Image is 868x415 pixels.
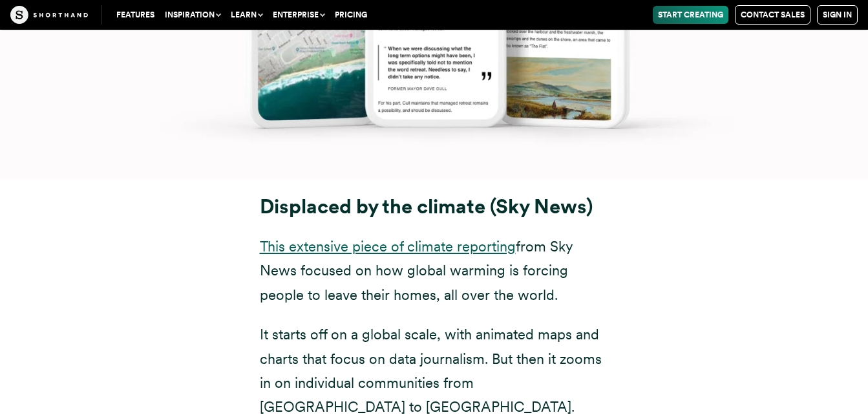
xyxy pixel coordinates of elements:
p: from Sky News focused on how global warming is forcing people to leave their homes, all over the ... [260,235,609,307]
a: Features [111,6,160,24]
button: Learn [226,6,268,24]
img: The Craft [10,6,88,24]
a: This extensive piece of climate reporting [260,238,516,255]
button: Enterprise [268,6,330,24]
strong: Displaced by the climate (Sky News) [260,195,593,218]
a: Contact Sales [735,5,810,25]
a: Sign in [817,5,858,25]
a: Start Creating [653,6,728,24]
button: Inspiration [160,6,226,24]
a: Pricing [330,6,372,24]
